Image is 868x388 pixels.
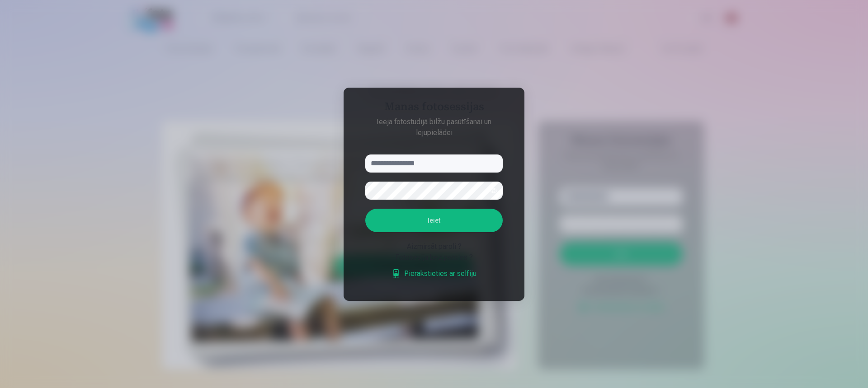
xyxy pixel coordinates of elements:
[392,268,476,279] a: Pierakstieties ar selfiju
[356,117,512,138] p: Ieeja fotostudijā bilžu pasūtīšanai un lejupielādei
[365,241,503,252] div: Aizmirsāt paroli ?
[356,100,512,117] h4: Manas fotosessijas
[365,252,503,263] div: Fotosesija bez paroles ?
[365,209,503,232] button: Ieiet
